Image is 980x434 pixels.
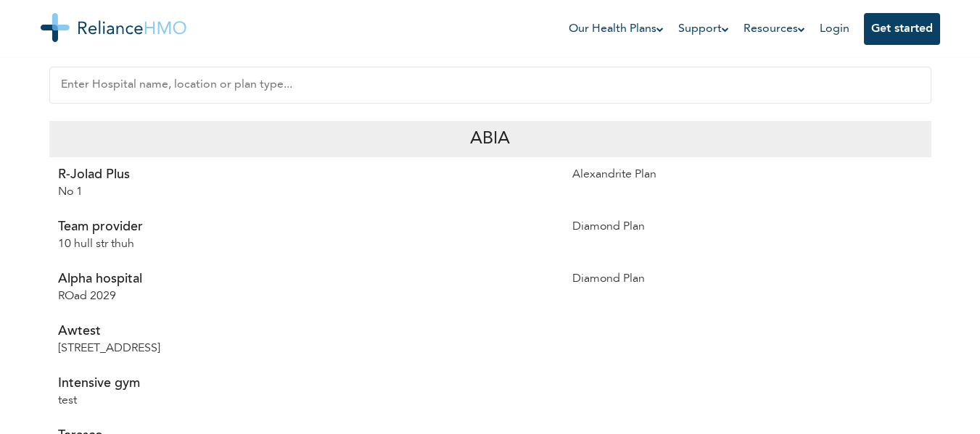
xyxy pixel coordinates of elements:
[572,218,923,235] p: Diamond Plan
[58,218,555,235] p: Team provider
[569,20,664,38] a: Our Health Plans
[58,392,555,409] p: test
[572,166,923,183] p: Alexandrite Plan
[58,375,555,392] p: Intensive gym
[470,126,510,152] p: Abia
[58,235,555,253] p: 10 hull str thuh
[58,322,555,340] p: Awtest
[864,13,940,45] button: Get started
[41,13,186,42] img: Reliance HMO's Logo
[58,183,555,201] p: No 1
[820,23,849,35] a: Login
[49,67,931,104] input: Enter Hospital name, location or plan type...
[58,166,555,183] p: R-Jolad Plus
[58,288,555,305] p: ROad 2029
[572,270,923,288] p: Diamond Plan
[58,270,555,288] p: Alpha hospital
[58,340,555,357] p: [STREET_ADDRESS]
[744,20,805,38] a: Resources
[678,20,729,38] a: Support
